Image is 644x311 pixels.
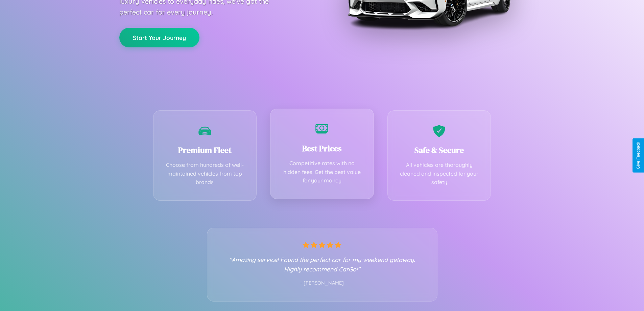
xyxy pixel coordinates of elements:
h3: Best Prices [281,143,363,154]
h3: Safe & Secure [398,145,481,156]
p: Choose from hundreds of well-maintained vehicles from top brands [164,161,246,187]
p: "Amazing service! Found the perfect car for my weekend getaway. Highly recommend CarGo!" [221,255,424,274]
div: Give Feedback [636,142,641,169]
button: Start Your Journey [119,28,199,47]
p: All vehicles are thoroughly cleaned and inspected for your safety [398,161,481,187]
p: Competitive rates with no hidden fees. Get the best value for your money [281,159,363,185]
h3: Premium Fleet [164,145,246,156]
p: - [PERSON_NAME] [221,279,424,288]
